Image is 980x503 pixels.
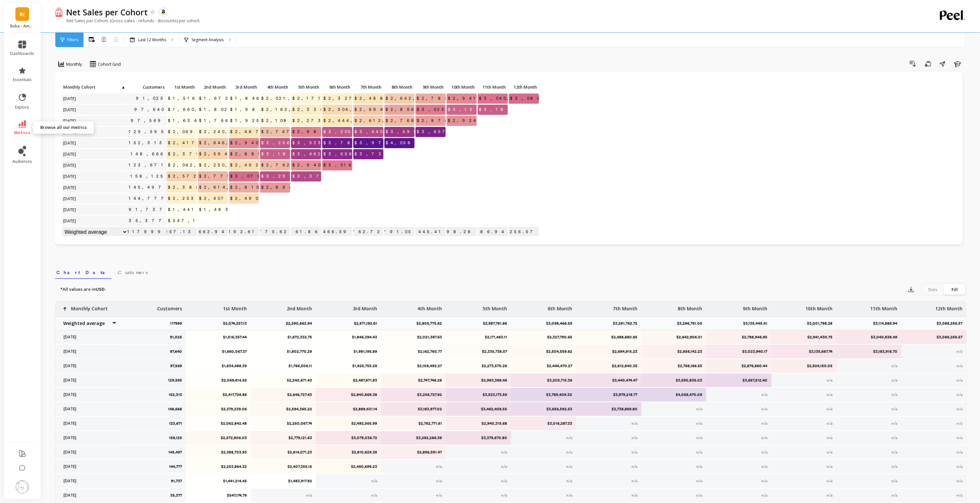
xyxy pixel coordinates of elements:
[198,94,269,103] span: $1,672,332.75
[255,349,312,354] p: $1,802,770.29
[322,160,395,170] span: $3,016,287.33
[892,378,897,383] span: n/a
[322,127,390,137] span: $3,205,715.36
[892,392,897,397] span: n/a
[60,421,117,426] p: [DATE]
[190,378,247,383] p: $2,069,614.55
[55,18,200,24] p: Net Sales per Cohort. (Gross sales - refunds - discounts) per cohort.
[229,138,301,148] span: $2,940,869.38
[935,302,963,312] p: 12th Month
[478,82,508,92] p: 11th Month
[169,421,182,426] p: 123,671
[190,392,247,397] p: $2,417,726.86
[646,335,703,340] p: $2,642,906.01
[385,349,442,354] p: $2,162,760.77
[711,378,767,383] p: $3,657,512.40
[260,149,335,159] span: $3,183,977.02
[260,171,333,181] span: $3,292,286.39
[223,321,251,326] p: $2,074,257.13
[169,392,182,397] p: 152,313
[291,105,367,114] span: $2,335,738.57
[291,82,322,93] div: Toggle SortBy
[138,37,166,43] p: Last 12 Months
[646,378,703,383] p: $3,590,835.03
[127,182,167,192] a: 145,497
[450,335,507,340] p: $2,171,463.11
[322,94,392,103] span: $2,327,790.65
[581,392,638,397] p: $3,979,218.77
[892,407,897,411] span: n/a
[515,363,572,369] p: $2,444,470.27
[223,302,247,312] p: 1st Month
[646,392,703,397] p: $4,058,470.09
[62,94,78,103] span: [DATE]
[129,84,165,90] span: Customers
[384,94,446,103] span: $2,642,906.01
[515,407,572,412] p: $3,656,592.53
[291,127,367,137] span: $2,983,388.46
[255,407,312,412] p: $2,594,365.22
[60,363,117,369] p: [DATE]
[12,159,32,164] span: audiences
[198,149,263,159] span: $2,594,365.22
[416,105,485,114] span: $3,023,940.17
[198,127,263,137] span: $2,240,671.43
[353,82,384,93] div: Toggle SortBy
[10,51,34,56] span: dashboards
[447,82,477,92] p: 10th Month
[198,105,267,114] span: $1,802,770.29
[10,24,34,29] p: Boka - Amazon (Essor)
[450,392,507,397] p: $3,523,173.59
[20,10,25,18] span: B(
[291,160,359,170] span: $2,940,315.68
[167,171,233,181] span: $2,572,806.03
[167,127,229,137] span: $2,069,614.55
[190,349,247,354] p: $1,660,067.37
[229,94,300,103] span: $1,846,394.43
[286,321,316,326] p: $2,290,662.94
[127,127,167,137] a: 129,595
[127,138,168,148] a: 152,313
[60,335,117,340] p: [DATE]
[133,105,167,114] a: 97,640
[167,194,235,203] span: $2,253,864.32
[322,138,396,148] span: $3,789,409.30
[98,61,121,67] span: Cohort Grid
[385,335,442,340] p: $2,021,387.63
[477,82,508,93] div: Toggle SortBy
[385,421,442,426] p: $2,762,771.61
[944,284,966,295] div: Fill
[120,84,125,90] span: ▲
[62,82,127,92] p: Monthly Cohort
[353,227,383,237] p: $3,281,762.72
[581,407,638,412] p: $3,738,869.80
[322,149,390,159] span: $3,656,592.53
[260,105,327,114] span: $2,162,760.77
[385,378,442,383] p: $2,747,748.26
[613,321,641,326] p: $3,281,762.72
[353,116,418,126] span: $2,612,840.35
[229,105,304,114] span: $1,981,195.89
[450,349,507,354] p: $2,335,738.57
[260,138,330,148] span: $3,256,727.92
[807,321,837,326] p: $3,001,798.28
[198,171,269,181] span: $2,779,121.63
[677,321,706,326] p: $3,296,791.05
[324,84,350,90] span: 6th Month
[483,302,507,312] p: 5th Month
[646,363,703,369] p: $2,768,186.55
[291,94,359,103] span: $2,171,463.11
[291,171,365,181] span: $3,379,670.80
[509,227,539,237] p: $3,086,256.57
[260,160,329,170] span: $2,762,771.61
[190,363,247,369] p: $1,634,488.39
[416,321,446,326] p: $2,805,775.62
[762,407,767,411] span: n/a
[170,321,186,326] p: 117999
[384,82,415,93] div: Toggle SortBy
[255,392,312,397] p: $2,646,727.43
[447,227,477,237] p: $3,001,798.28
[320,421,377,426] p: $2,492,565.99
[776,349,833,354] p: $3,135,667.74
[322,116,387,126] span: $2,444,470.27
